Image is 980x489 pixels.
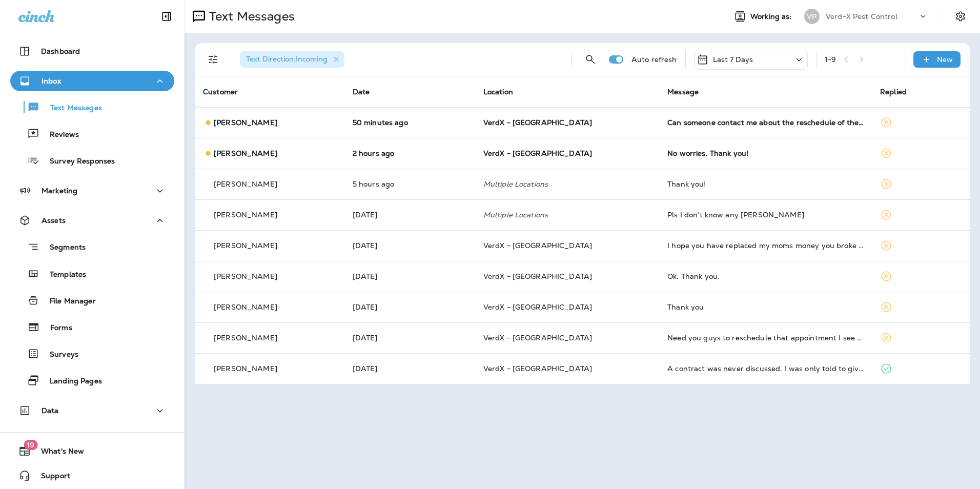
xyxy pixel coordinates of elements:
p: New [937,55,953,64]
p: Segments [39,243,86,253]
span: Support [31,472,70,484]
p: Surveys [39,350,78,360]
p: [PERSON_NAME] [214,241,277,250]
div: Need you guys to reschedule that appointment I see that your still trying to collect the payment [667,334,864,342]
p: Sep 16, 2025 10:18 AM [353,180,467,188]
div: Thank you [667,303,864,311]
p: File Manager [39,297,96,307]
p: Auto refresh [631,55,677,64]
p: Data [42,406,59,415]
p: Dashboard [41,47,80,55]
p: Templates [39,270,86,280]
p: Sep 9, 2025 08:29 AM [353,364,467,373]
div: I hope you have replaced my moms money you broke our agreement no services were rendered [667,241,864,250]
button: Templates [10,263,174,284]
span: Location [483,87,513,96]
p: Sep 11, 2025 09:18 PM [353,334,467,342]
span: Text Direction : Incoming [246,54,328,64]
p: Sep 16, 2025 02:29 PM [353,118,467,127]
p: Landing Pages [39,377,102,386]
button: Filters [203,49,223,70]
p: Survey Responses [39,157,115,167]
p: Assets [42,216,66,225]
button: Reviews [10,123,174,145]
p: Reviews [39,130,79,140]
button: Survey Responses [10,150,174,171]
p: Sep 12, 2025 09:40 AM [353,272,467,280]
button: Settings [951,7,970,26]
p: Sep 16, 2025 01:02 PM [353,149,467,157]
span: 19 [24,440,37,450]
button: Surveys [10,343,174,364]
p: Last 7 Days [713,55,753,64]
p: [PERSON_NAME] [214,364,277,373]
p: [PERSON_NAME] [214,149,277,157]
button: Forms [10,316,174,338]
span: Replied [880,87,907,96]
span: VerdX - [GEOGRAPHIC_DATA] [483,272,593,281]
p: Sep 12, 2025 08:19 AM [353,303,467,311]
button: Inbox [10,71,174,91]
p: Sep 13, 2025 03:19 AM [353,241,467,250]
button: Collapse Sidebar [152,6,181,27]
button: Assets [10,210,174,231]
p: Verd-X Pest Control [826,12,897,21]
span: VerdX - [GEOGRAPHIC_DATA] [483,149,593,158]
span: VerdX - [GEOGRAPHIC_DATA] [483,118,593,127]
div: VP [804,9,820,24]
button: Segments [10,236,174,258]
span: VerdX - [GEOGRAPHIC_DATA] [483,302,593,312]
div: Thank you! [667,180,864,188]
p: Text Messages [205,9,295,24]
button: Search Messages [580,49,601,70]
button: Landing Pages [10,370,174,391]
p: Multiple Locations [483,211,651,219]
span: Customer [203,87,238,96]
p: [PERSON_NAME] [214,272,277,280]
div: Text Direction:Incoming [240,51,344,68]
p: [PERSON_NAME] [214,334,277,342]
p: [PERSON_NAME] [214,180,277,188]
button: Dashboard [10,41,174,62]
p: Inbox [42,77,61,85]
div: A contract was never discussed. I was only told to give you a chance before canceling because it ... [667,364,864,373]
span: VerdX - [GEOGRAPHIC_DATA] [483,364,593,373]
div: No worries. Thank you! [667,149,864,157]
button: File Manager [10,290,174,311]
p: [PERSON_NAME] [214,211,277,219]
p: [PERSON_NAME] [214,303,277,311]
div: 1 - 9 [825,55,836,64]
p: Text Messages [40,104,102,113]
div: Can someone contact me about the reschedule of the mosquito treatment. I need it done before this... [667,118,864,127]
p: Marketing [42,187,77,195]
button: Marketing [10,180,174,201]
button: Text Messages [10,96,174,118]
button: Support [10,465,174,486]
span: Message [667,87,699,96]
span: What's New [31,447,84,459]
span: Date [353,87,370,96]
p: Sep 14, 2025 02:02 PM [353,211,467,219]
p: Multiple Locations [483,180,651,188]
p: [PERSON_NAME] [214,118,277,127]
button: 19What's New [10,441,174,461]
span: VerdX - [GEOGRAPHIC_DATA] [483,333,593,342]
div: Ok. Thank you. [667,272,864,280]
button: Data [10,400,174,421]
p: Forms [40,323,72,333]
div: Pls I don’t know any Garrett [667,211,864,219]
span: Working as: [750,12,794,21]
span: VerdX - [GEOGRAPHIC_DATA] [483,241,593,250]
